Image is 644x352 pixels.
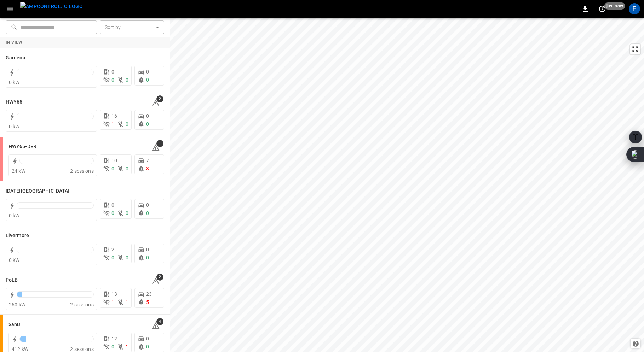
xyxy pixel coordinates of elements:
h6: Gardena [6,54,25,62]
span: 2 sessions [70,346,94,352]
span: 0 [126,210,128,216]
canvas: Map [170,18,644,352]
strong: In View [6,40,23,45]
span: 24 kW [12,168,25,174]
span: 0 kW [9,257,20,263]
span: 0 kW [9,213,20,218]
span: 5 [146,299,149,305]
span: 0 kW [9,80,20,85]
span: 412 kW [12,346,28,352]
span: 1 [156,140,163,147]
span: 0 [146,255,149,260]
span: 0 [146,77,149,83]
span: 1 [111,299,114,305]
span: 2 [156,274,163,281]
span: just now [604,2,625,10]
button: set refresh interval [597,3,608,14]
span: 260 kW [9,302,25,307]
span: 13 [111,291,117,297]
span: 0 [111,202,114,208]
span: 4 [156,318,163,325]
span: 0 [146,344,149,350]
span: 2 sessions [70,168,94,174]
span: 0 [146,336,149,341]
span: 0 kW [9,124,20,129]
span: 0 [111,210,114,216]
span: 2 sessions [70,302,94,307]
span: 7 [146,158,149,163]
div: profile-icon [629,3,640,14]
span: 1 [126,344,128,350]
span: 0 [126,166,128,171]
span: 0 [111,69,114,75]
span: 0 [126,121,128,127]
span: 3 [146,166,149,171]
span: 0 [111,166,114,171]
img: ampcontrol.io logo [20,2,83,11]
span: 0 [126,77,128,83]
span: 10 [111,158,117,163]
h6: PoLB [6,276,18,284]
h6: HWY65-DER [8,143,36,151]
span: 2 [111,247,114,252]
h6: Karma Center [6,187,69,195]
span: 0 [146,247,149,252]
h6: HWY65 [6,98,23,106]
span: 0 [146,121,149,127]
span: 1 [126,299,128,305]
h6: SanB [8,321,20,329]
span: 16 [111,113,117,119]
span: 0 [126,255,128,260]
h6: Livermore [6,232,29,240]
span: 1 [111,121,114,127]
span: 2 [156,95,163,102]
span: 23 [146,291,152,297]
span: 0 [146,113,149,119]
span: 0 [146,210,149,216]
span: 0 [111,255,114,260]
span: 0 [146,202,149,208]
span: 0 [111,77,114,83]
span: 0 [111,344,114,350]
span: 12 [111,336,117,341]
span: 0 [146,69,149,75]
